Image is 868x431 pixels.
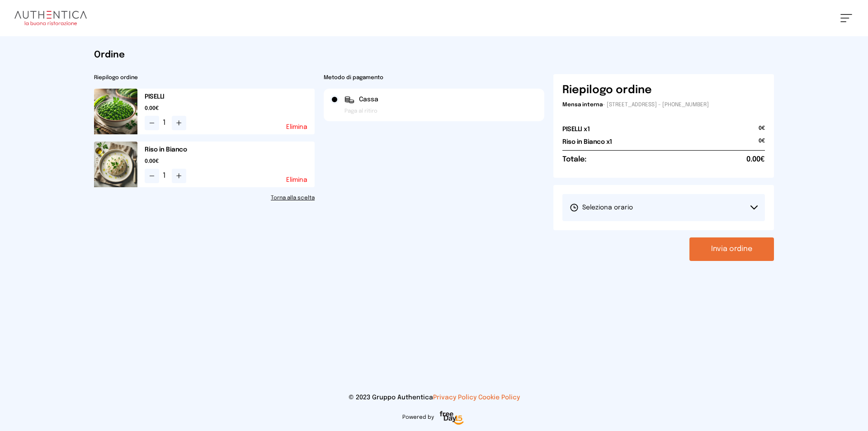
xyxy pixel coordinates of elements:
[94,74,315,81] h2: Riepilogo ordine
[145,145,315,154] h2: Riso in Bianco
[562,102,603,108] span: Mensa interna
[145,158,315,165] span: 0.00€
[163,118,168,128] span: 1
[163,171,168,181] span: 1
[359,95,378,104] span: Cassa
[286,124,307,130] button: Elimina
[562,101,765,109] p: - [STREET_ADDRESS] - [PHONE_NUMBER]
[145,92,315,101] h2: PISELLI
[433,394,476,401] a: Privacy Policy
[746,154,765,165] span: 0.00€
[402,414,434,421] span: Powered by
[344,108,377,115] span: Paga al ritiro
[286,177,307,183] button: Elimina
[689,237,774,261] button: Invia ordine
[14,393,854,402] p: © 2023 Gruppo Authentica
[562,194,765,221] button: Seleziona orario
[562,154,586,165] h6: Totale:
[562,125,590,134] h2: PISELLI x1
[94,194,315,202] a: Torna alla scelta
[759,125,765,137] span: 0€
[570,203,633,212] span: Seleziona orario
[562,137,612,147] h2: Riso in Bianco x1
[562,83,652,98] h6: Riepilogo ordine
[94,142,137,187] img: media
[14,11,87,25] img: logo.8f33a47.png
[145,105,315,112] span: 0.00€
[478,394,520,401] a: Cookie Policy
[94,89,137,134] img: media
[438,409,466,427] img: logo-freeday.3e08031.png
[759,137,765,150] span: 0€
[324,74,544,81] h2: Metodo di pagamento
[94,49,774,62] h1: Ordine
